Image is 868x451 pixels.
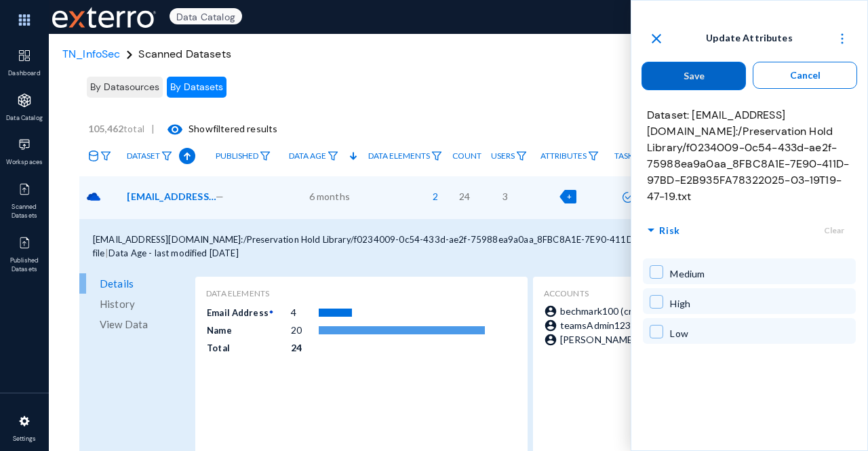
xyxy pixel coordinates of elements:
[167,77,226,98] button: By Datasets
[516,151,527,161] img: icon-filter.svg
[290,321,318,339] td: 20
[289,151,326,161] span: Data Age
[260,151,271,161] img: icon-filter.svg
[426,189,438,203] span: 2
[52,7,156,28] img: exterro-work-mark.svg
[3,158,47,168] span: Workspaces
[206,288,516,300] div: Data Elements
[105,248,108,258] span: |
[484,144,534,168] a: Users
[49,3,154,31] span: Exterro
[18,414,31,428] img: icon-settings.svg
[209,144,277,168] a: Published
[560,305,658,317] span: bechmark100 (creator)
[502,189,508,203] span: 3
[151,123,155,134] span: |
[161,151,172,161] img: icon-filter.svg
[206,339,290,355] td: Total
[544,333,560,347] mat-icon: account_circle
[79,314,192,334] a: View Data
[544,288,854,300] div: accounts
[88,123,123,134] b: 105,462
[100,151,111,161] img: icon-filter.svg
[608,144,640,168] a: Task
[120,144,179,168] a: Dataset
[3,69,47,79] span: Dashboard
[309,189,350,203] span: 6 months
[127,189,218,203] span: [EMAIL_ADDRESS][DOMAIN_NAME]:/Preservation Hold Library/f0234009-0c54-433d-ae2f-75988ea9a0aa_8FBC...
[127,151,160,161] span: Dataset
[18,138,31,151] img: icon-workspace.svg
[216,189,224,203] span: —
[108,248,239,258] span: Data Age - last modified [DATE]
[452,151,481,161] span: Count
[18,94,31,107] img: icon-applications.svg
[540,151,587,161] span: Attributes
[544,319,560,332] mat-icon: account_circle
[155,123,277,134] span: Show filtered results
[567,192,572,201] span: +
[138,47,231,61] span: Scanned Datasets
[459,189,470,203] span: 24
[431,151,442,161] img: icon-filter.svg
[170,81,223,93] span: By Datasets
[206,304,290,320] td: Email Address
[491,151,515,161] span: Users
[18,182,31,196] img: icon-published.svg
[290,339,318,357] td: 24
[167,121,183,138] mat-icon: visibility
[100,273,134,294] span: Details
[88,123,151,134] span: total
[4,5,45,35] img: app launcher
[560,334,636,345] span: [PERSON_NAME]
[79,273,192,294] a: Details
[3,435,47,444] span: Settings
[361,144,449,168] a: Data Elements
[368,151,430,161] span: Data Elements
[18,49,31,62] img: icon-dashboard.svg
[100,314,148,334] span: View Data
[544,305,560,318] mat-icon: account_circle
[290,304,318,321] td: 4
[328,151,338,161] img: icon-filter.svg
[206,321,290,338] td: Name
[534,144,606,168] a: Attributes
[87,77,163,98] button: By Datasources
[3,256,47,275] span: Published Datasets
[18,236,31,250] img: icon-published.svg
[62,47,121,61] a: TN_InfoSec
[100,294,135,314] span: History
[3,203,47,221] span: Scanned Datasets
[170,8,242,24] span: Data Catalog
[90,81,159,93] span: By Datasources
[93,234,840,245] span: [EMAIL_ADDRESS][DOMAIN_NAME]:/Preservation Hold Library/f0234009-0c54-433d-ae2f-75988ea9a0aa_8FBC...
[79,294,192,314] a: History
[3,114,47,123] span: Data Catalog
[588,151,599,161] img: icon-filter.svg
[216,151,258,161] span: Published
[86,189,101,204] img: onedrive.png
[614,151,633,161] span: Task
[282,144,345,168] a: Data Age
[560,319,631,331] span: teamsAdmin123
